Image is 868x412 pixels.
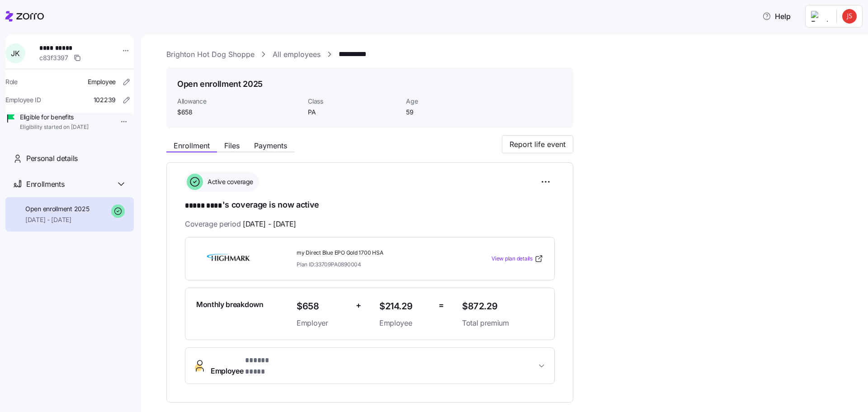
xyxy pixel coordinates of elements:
span: Enrollment [174,142,210,149]
span: Monthly breakdown [196,299,264,310]
span: Employee [88,77,116,86]
span: [DATE] - [DATE] [243,218,296,230]
img: Highmark BlueCross BlueShield [196,248,261,269]
button: Report life event [502,135,573,153]
a: Brighton Hot Dog Shoppe [166,49,255,60]
span: Report life event [509,139,566,150]
span: 102239 [94,95,116,104]
span: Personal details [26,153,78,164]
span: J K [11,50,19,57]
img: Employer logo [811,11,829,22]
span: Payments [254,142,287,149]
span: Eligible for benefits [20,113,89,122]
span: [DATE] - [DATE] [25,215,89,224]
span: Enrollments [26,179,64,190]
img: dabd418a90e87b974ad9e4d6da1f3d74 [842,9,857,24]
span: Employee ID [5,95,41,104]
span: $872.29 [462,299,543,314]
span: = [439,299,444,312]
span: Age [406,97,497,106]
span: Allowance [177,97,301,106]
span: c83f3397 [39,53,68,62]
button: Help [755,7,798,25]
span: $658 [177,108,301,117]
span: Open enrollment 2025 [25,204,89,213]
span: Coverage period [185,218,296,230]
span: Files [224,142,240,149]
h1: 's coverage is now active [185,199,555,212]
span: + [356,299,361,312]
span: Active coverage [205,177,253,186]
span: $214.29 [379,299,431,314]
span: Role [5,77,18,86]
span: Employee [379,317,431,329]
span: Plan ID: 33709PA0890004 [297,260,361,268]
span: Employee [211,355,287,377]
span: Total premium [462,317,543,329]
span: PA [308,108,399,117]
span: Eligibility started on [DATE] [20,123,89,131]
h1: Open enrollment 2025 [177,78,263,90]
span: my Direct Blue EPO Gold 1700 HSA [297,249,455,257]
span: Employer [297,317,349,329]
a: View plan details [491,254,543,263]
span: 59 [406,108,497,117]
span: View plan details [491,255,533,263]
a: All employees [273,49,321,60]
span: Class [308,97,399,106]
span: Help [762,11,791,22]
span: $658 [297,299,349,314]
